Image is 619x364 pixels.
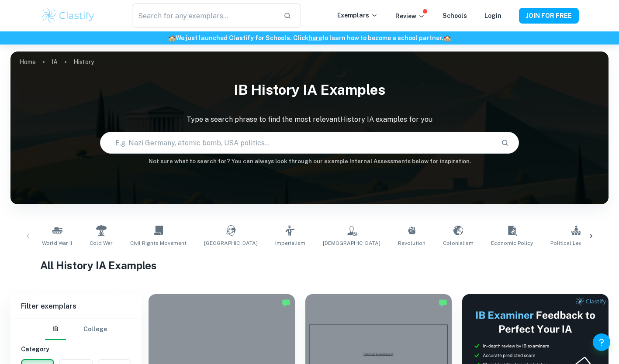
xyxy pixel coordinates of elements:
h6: Not sure what to search for? You can always look through our example Internal Assessments below f... [10,157,609,166]
span: Revolution [398,239,425,247]
a: Home [19,56,36,68]
img: Clastify logo [41,7,96,24]
span: Civil Rights Movement [130,239,187,247]
button: Search [498,135,512,150]
span: Economic Policy [491,239,533,247]
span: Colonialism [443,239,474,247]
span: Imperialism [275,239,305,247]
a: here [308,34,322,41]
button: College [83,319,107,340]
input: Search for any exemplars... [132,3,276,28]
span: World War II [42,239,72,247]
h6: Category [21,344,131,354]
p: Review [395,11,425,21]
a: Login [484,12,501,19]
img: Marked [439,299,447,307]
p: Exemplars [337,10,378,20]
button: JOIN FOR FREE [519,8,579,24]
h6: Filter exemplars [10,294,142,319]
div: Filter type choice [45,319,107,340]
button: Help and Feedback [593,333,610,351]
h6: We just launched Clastify for Schools. Click to learn how to become a school partner. [2,33,617,43]
span: Cold War [90,239,113,247]
p: History [73,57,94,67]
a: IA [52,56,58,68]
p: Type a search phrase to find the most relevant History IA examples for you [10,114,609,125]
span: [GEOGRAPHIC_DATA] [204,239,258,247]
span: Political Leadership [550,239,602,247]
button: IB [45,319,66,340]
span: 🏫 [168,34,176,41]
h1: IB History IA examples [10,76,609,104]
h1: All History IA Examples [40,258,578,273]
input: E.g. Nazi Germany, atomic bomb, USA politics... [100,130,494,155]
a: Schools [443,12,467,19]
img: Marked [282,299,290,307]
span: 🏫 [443,34,451,41]
span: [DEMOGRAPHIC_DATA] [323,239,380,247]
